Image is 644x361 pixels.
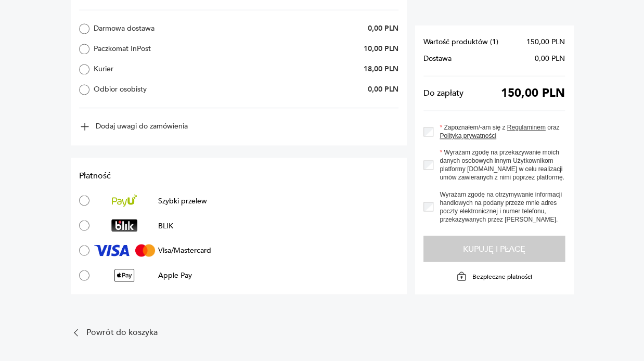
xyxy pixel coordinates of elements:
p: Szybki przelew [158,196,207,205]
h2: Płatność [79,170,398,182]
img: Visa/Mastercard [94,244,155,256]
span: Wartość produktów ( 1 ) [423,38,498,46]
p: 18,00 PLN [364,64,398,74]
label: Kurier [79,64,215,74]
span: 150,00 PLN [526,38,565,46]
p: 10,00 PLN [364,44,398,54]
label: Zapoznałem/-am się z oraz [433,123,565,140]
input: Kurier [79,64,89,74]
img: Ikona kłódki [456,271,467,281]
label: Wyrażam zgodę na otrzymywanie informacji handlowych na podany przeze mnie adres poczty elektronic... [433,190,565,223]
button: Dodaj uwagi do zamówienia [79,121,188,132]
a: Polityką prywatności [440,132,496,139]
label: Odbior osobisty [79,84,215,95]
input: Odbior osobisty [79,84,89,95]
p: 0,00 PLN [368,84,398,94]
span: Dostawa [423,55,452,63]
a: Powrót do koszyka [71,327,407,338]
input: Paczkomat InPost [79,44,89,54]
p: BLIK [158,221,173,230]
span: 150,00 PLN [501,89,565,97]
p: Apple Pay [158,270,192,280]
p: 0,00 PLN [368,23,398,33]
label: Wyrażam zgodę na przekazywanie moich danych osobowych innym Użytkownikom platformy [DOMAIN_NAME] ... [433,148,565,182]
img: Szybki przelew [112,194,137,207]
span: Do zapłaty [423,89,463,97]
p: Bezpieczne płatności [472,272,532,280]
label: Darmowa dostawa [79,23,215,34]
img: Apple Pay [114,269,134,281]
img: BLIK [111,219,138,231]
label: Paczkomat InPost [79,44,215,54]
input: Visa/MastercardVisa/Mastercard [79,245,89,255]
span: 0,00 PLN [535,55,565,63]
input: BLIKBLIK [79,220,89,230]
a: Regulaminem [507,124,546,131]
p: Visa/Mastercard [158,245,211,255]
p: Powrót do koszyka [86,329,158,336]
input: Darmowa dostawa [79,23,89,34]
input: Szybki przelewSzybki przelew [79,195,89,205]
input: Apple PayApple Pay [79,270,89,280]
